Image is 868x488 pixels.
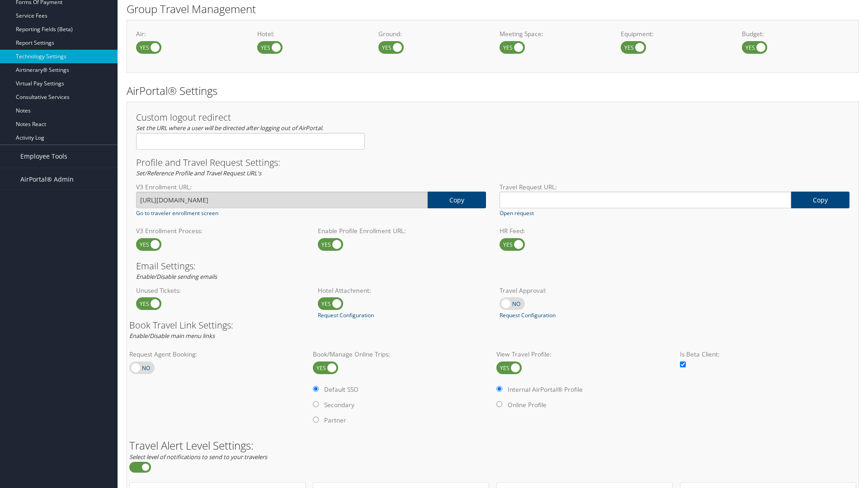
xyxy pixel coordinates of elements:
label: View Travel Profile: [496,350,673,359]
em: Enable/Disable sending emails [136,272,217,281]
label: Secondary [324,400,354,409]
label: Is Beta Client: [680,350,856,359]
a: Open request [500,209,534,217]
label: Online Profile [508,400,547,409]
label: V3 Enrollment URL: [136,183,486,192]
label: Budget: [742,29,849,38]
h3: Custom logout redirect [136,113,365,122]
label: Travel Request URL: [500,183,849,192]
label: Air: [136,29,244,38]
label: Partner [324,416,346,425]
h3: Profile and Travel Request Settings: [136,158,849,167]
label: Book/Manage Online Trips: [313,350,489,359]
label: Hotel: [257,29,365,38]
h3: Book Travel Link Settings: [129,321,856,330]
em: Set the URL where a user will be directed after logging out of AirPortal. [136,124,323,132]
a: copy [428,192,486,208]
em: Set/Reference Profile and Travel Request URL's [136,169,261,177]
a: Go to traveler enrollment screen [136,209,218,217]
label: Ground: [378,29,486,38]
em: Select level of notifications to send to your travelers [129,453,267,461]
label: Meeting Space: [500,29,607,38]
label: Unused Tickets: [136,286,304,295]
label: Enable Profile Enrollment URL: [318,226,486,235]
h3: Email Settings: [136,262,849,271]
span: AirPortal® Admin [20,168,74,191]
label: Travel Approval: [500,286,668,295]
span: Employee Tools [20,145,67,168]
h2: Group Travel Management [127,1,859,17]
a: copy [791,192,849,208]
h2: AirPortal® Settings [127,83,859,99]
label: Default SSO [324,385,359,394]
label: V3 Enrollment Process: [136,226,304,235]
h2: Travel Alert Level Settings: [129,440,856,451]
label: Hotel Attachment: [318,286,486,295]
a: Request Configuration [318,311,374,319]
em: Enable/Disable main menu links [129,332,215,340]
label: Internal AirPortal® Profile [508,385,583,394]
label: HR Feed: [500,226,668,235]
label: Equipment: [621,29,728,38]
a: Request Configuration [500,311,556,319]
label: Request Agent Booking: [129,350,306,359]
